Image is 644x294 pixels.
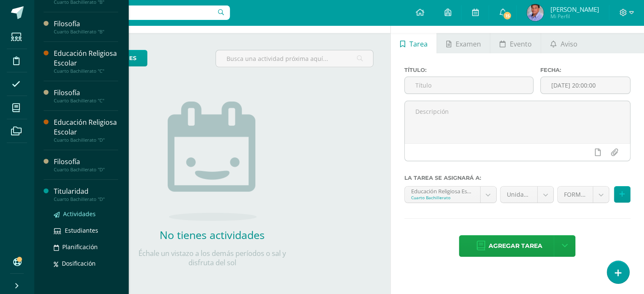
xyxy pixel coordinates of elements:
[54,19,118,29] div: Filosofía
[54,49,118,68] div: Educación Religiosa Escolar
[54,118,118,143] a: Educación Religiosa EscolarCuarto Bachillerato "D"
[127,228,297,242] h2: No tienes actividades
[54,49,118,74] a: Educación Religiosa EscolarCuarto Bachillerato "C"
[54,167,118,173] div: Cuarto Bachillerato "D"
[216,50,373,67] input: Busca una actividad próxima aquí...
[168,102,257,221] img: no_activities.png
[54,88,118,104] a: FilosofíaCuarto Bachillerato "C"
[564,187,586,203] span: FORMATIVO (60.0%)
[405,77,533,93] input: Título
[62,259,96,267] span: Dosificación
[550,13,599,20] span: Mi Perfil
[411,195,474,201] div: Cuarto Bachillerato
[54,29,118,35] div: Cuarto Bachillerato "B"
[527,4,544,21] img: 92459bc38e4c31e424b558ad48554e40.png
[541,33,586,53] a: Aviso
[54,187,118,196] div: Titularidad
[540,67,630,73] label: Fecha:
[62,243,98,251] span: Planificación
[54,19,118,35] a: FilosofíaCuarto Bachillerato "B"
[54,118,118,137] div: Educación Religiosa Escolar
[550,5,599,14] span: [PERSON_NAME]
[54,225,118,235] a: Estudiantes
[456,34,481,54] span: Examen
[404,175,630,181] label: La tarea se asignará a:
[411,187,474,195] div: Educación Religiosa Escolar 'A'
[63,210,96,218] span: Actividades
[54,68,118,74] div: Cuarto Bachillerato "C"
[409,34,428,54] span: Tarea
[65,226,98,234] span: Estudiantes
[391,33,437,53] a: Tarea
[54,258,118,268] a: Dosificación
[54,157,118,173] a: FilosofíaCuarto Bachillerato "D"
[39,5,230,20] input: Busca un usuario...
[437,33,490,53] a: Examen
[503,11,512,20] span: 15
[54,137,118,143] div: Cuarto Bachillerato "D"
[404,67,533,73] label: Título:
[54,242,118,252] a: Planificación
[54,187,118,202] a: TitularidadCuarto Bachillerato "D"
[54,157,118,167] div: Filosofía
[54,196,118,202] div: Cuarto Bachillerato "D"
[490,33,541,53] a: Evento
[488,236,542,256] span: Agregar tarea
[558,187,609,203] a: FORMATIVO (60.0%)
[54,98,118,104] div: Cuarto Bachillerato "C"
[510,34,532,54] span: Evento
[561,34,578,54] span: Aviso
[127,249,297,267] p: Échale un vistazo a los demás períodos o sal y disfruta del sol
[54,209,118,219] a: Actividades
[500,187,554,203] a: Unidad 4
[54,88,118,98] div: Filosofía
[541,77,630,93] input: Fecha de entrega
[507,187,531,203] span: Unidad 4
[405,187,496,203] a: Educación Religiosa Escolar 'A'Cuarto Bachillerato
